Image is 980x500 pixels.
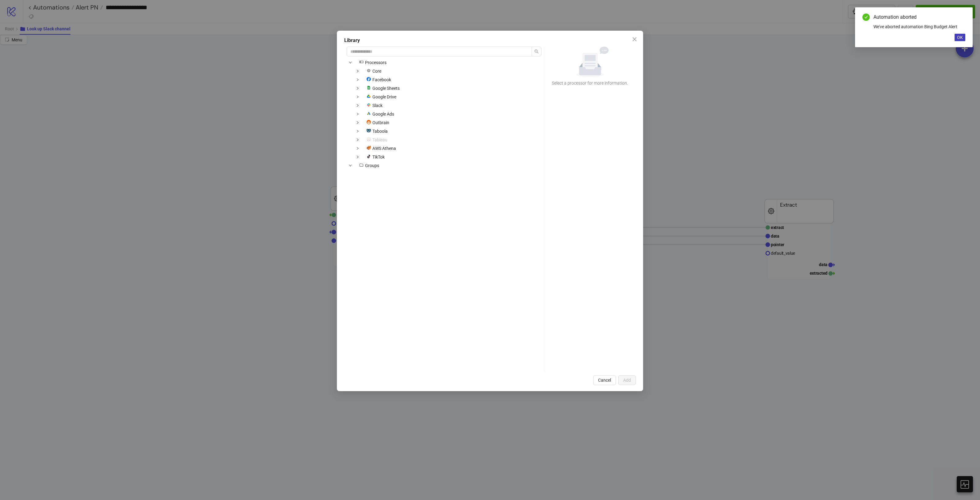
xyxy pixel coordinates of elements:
button: OK [955,34,965,41]
span: Outbrain [372,120,389,125]
span: TikTok [372,155,385,159]
span: AWS Athena [363,145,398,152]
span: down [356,155,359,158]
span: down [349,61,352,64]
button: Close [630,34,639,44]
span: Google Sheets [372,86,400,91]
span: Processors [355,59,389,66]
span: Outbrain [363,119,392,126]
span: Tableau [372,137,387,142]
span: Slack [363,102,385,109]
span: down [356,104,359,107]
span: Google Drive [363,93,399,101]
span: TikTok [363,153,387,161]
button: Add [618,375,636,385]
span: Groups [355,162,382,169]
span: down [356,138,359,141]
span: Taboola [363,128,390,135]
span: Slack [372,103,383,108]
span: Cancel [598,378,611,383]
span: AWS Athena [372,146,396,151]
button: Cancel [593,375,616,385]
div: Library [344,37,636,44]
span: Taboola [372,129,388,134]
span: Core [363,67,384,75]
span: down [356,121,359,124]
span: down [356,78,359,81]
span: Google Sheets [363,85,402,92]
span: Facebook [372,77,391,82]
span: down [356,70,359,73]
span: Google Ads [372,112,394,116]
span: Google Drive [372,94,396,99]
span: Tableau [363,136,390,143]
span: Processors [365,60,386,65]
span: down [356,147,359,150]
span: down [349,164,352,167]
span: Groups [365,163,379,168]
span: Core [372,69,381,74]
span: down [356,95,359,98]
span: close [632,37,637,42]
div: We've aborted automation Bing Budget Alert [873,23,965,30]
div: Select a processor for more information. [549,80,631,86]
span: down [356,130,359,133]
div: Automation aborted [873,13,965,21]
span: down [356,87,359,90]
span: Facebook [363,76,394,83]
span: down [356,113,359,116]
span: search [534,49,539,54]
span: check-circle [862,13,870,21]
span: Google Ads [363,110,397,118]
span: OK [957,35,963,40]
